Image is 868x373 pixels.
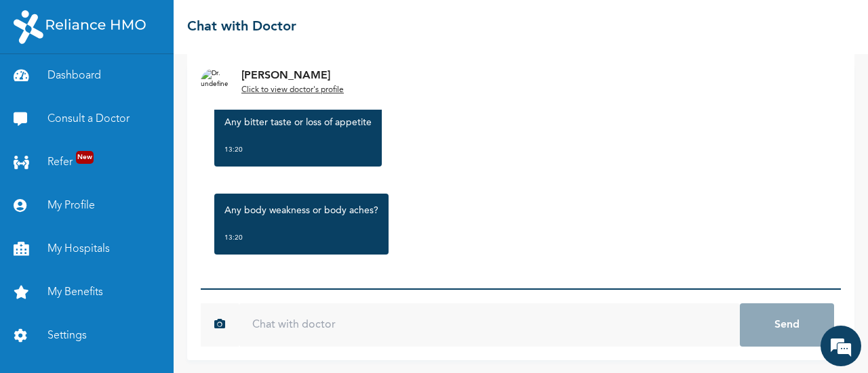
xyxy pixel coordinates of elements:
span: Conversation [7,329,133,338]
span: We're online! [79,114,187,251]
span: New [76,151,94,164]
h2: Chat with Doctor [187,17,296,37]
div: FAQs [133,305,259,347]
button: Send [740,303,834,347]
p: Any body weakness or body aches? [224,204,378,217]
div: Chat with us now [71,76,228,93]
img: Dr. undefined` [201,68,228,95]
textarea: Type your message and hit 'Enter' [7,258,258,305]
div: Minimize live chat window [222,7,255,39]
div: 13:20 [224,143,372,156]
p: [PERSON_NAME] [241,68,344,84]
img: d_794563401_company_1708531726252_794563401 [25,68,55,102]
u: Click to view doctor's profile [241,86,344,94]
p: Any bitter taste or loss of appetite [224,116,372,129]
img: RelianceHMO's Logo [14,10,146,44]
div: 13:20 [224,231,378,244]
input: Chat with doctor [239,303,740,347]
